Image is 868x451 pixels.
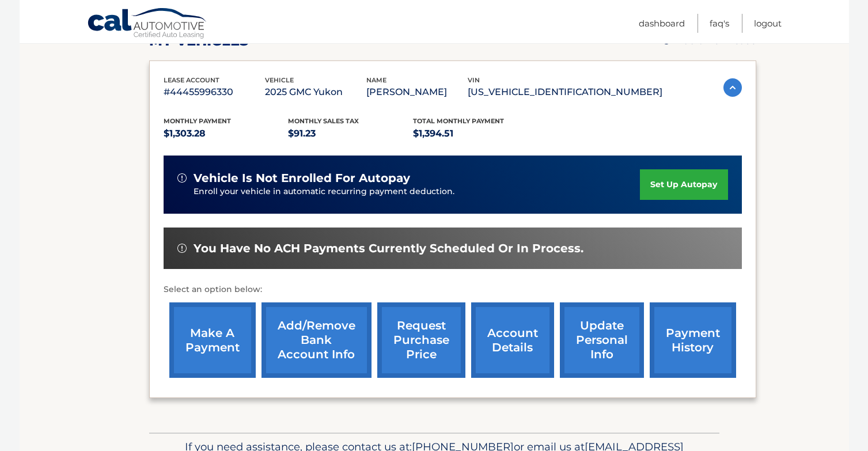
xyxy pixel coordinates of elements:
[288,126,413,142] p: $91.23
[261,302,372,378] a: Add/Remove bank account info
[413,126,538,142] p: $1,394.51
[468,76,480,84] span: vin
[194,241,583,256] span: You have no ACH payments currently scheduled or in process.
[164,117,231,125] span: Monthly Payment
[288,117,359,125] span: Monthly sales Tax
[169,302,256,378] a: make a payment
[650,302,736,378] a: payment history
[413,117,504,125] span: Total Monthly Payment
[471,302,554,378] a: account details
[640,169,727,200] a: set up autopay
[194,185,640,198] p: Enroll your vehicle in automatic recurring payment deduction.
[177,173,187,183] img: alert-white.svg
[710,14,729,33] a: FAQ's
[265,76,294,84] span: vehicle
[87,7,208,41] a: Cal Automotive
[560,302,644,378] a: update personal info
[723,78,742,97] img: accordion-active.svg
[754,14,782,33] a: Logout
[194,171,410,185] span: vehicle is not enrolled for autopay
[639,14,685,33] a: Dashboard
[265,84,366,100] p: 2025 GMC Yukon
[164,76,219,84] span: lease account
[366,84,468,100] p: [PERSON_NAME]
[177,244,187,253] img: alert-white.svg
[377,302,465,378] a: request purchase price
[164,84,265,100] p: #44455996330
[164,126,289,142] p: $1,303.28
[366,76,386,84] span: name
[468,84,662,100] p: [US_VEHICLE_IDENTIFICATION_NUMBER]
[164,283,742,297] p: Select an option below:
